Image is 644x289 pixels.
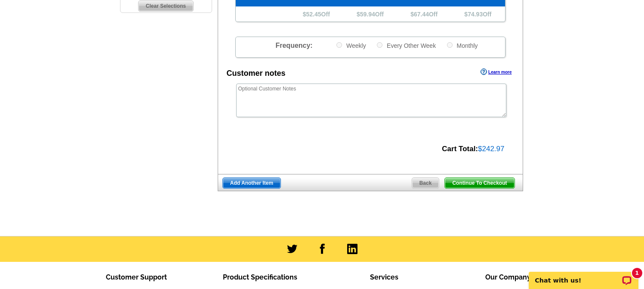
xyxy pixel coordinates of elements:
[468,11,483,18] span: 74.93
[445,178,514,188] span: Continue To Checkout
[485,273,531,281] span: Our Company
[442,145,478,153] strong: Cart Total:
[227,68,286,79] div: Customer notes
[447,42,453,48] input: Monthly
[360,11,375,18] span: 59.94
[397,6,451,22] td: $ Off
[412,177,440,189] a: Back
[336,41,366,50] label: Weekly
[223,178,280,188] span: Add Another Item
[481,68,512,75] a: Learn more
[414,11,429,18] span: 67.44
[106,273,167,281] span: Customer Support
[223,273,297,281] span: Product Specifications
[370,273,398,281] span: Services
[376,41,436,50] label: Every Other Week
[523,262,644,289] iframe: LiveChat chat widget
[222,177,281,189] a: Add Another Item
[290,6,343,22] td: $ Off
[306,11,321,18] span: 52.45
[446,41,478,50] label: Monthly
[343,6,397,22] td: $ Off
[336,42,342,48] input: Weekly
[412,178,439,188] span: Back
[451,6,505,22] td: $ Off
[377,42,382,48] input: Every Other Week
[478,145,504,153] span: $242.97
[139,1,193,11] span: Clear Selections
[275,42,312,49] span: Frequency:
